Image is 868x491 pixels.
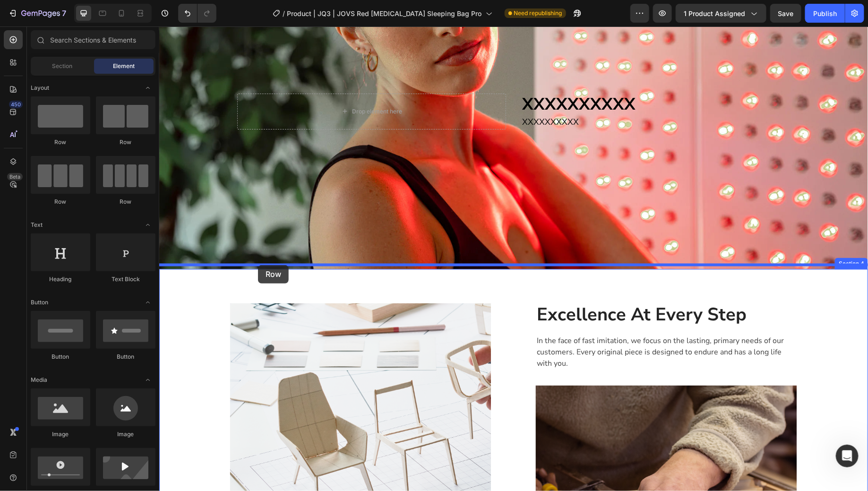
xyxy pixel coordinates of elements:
div: 450 [9,101,23,108]
div: Row [31,138,90,146]
div: Image [96,430,155,439]
span: Toggle open [140,295,155,310]
span: Toggle open [140,80,155,95]
span: Text [31,221,43,229]
span: Product | JQ3 | JOVS Red [MEDICAL_DATA] Sleeping Bag Pro [287,9,482,18]
span: 1 product assigned [684,9,745,18]
span: Save [778,9,794,17]
span: Element [113,62,135,70]
iframe: Intercom live chat [836,445,859,467]
div: Heading [31,275,90,284]
iframe: Design area [159,26,868,491]
input: Search Sections & Elements [31,30,155,49]
span: Need republishing [514,9,562,17]
div: Image [31,430,90,439]
div: Row [31,198,90,206]
span: / [283,9,285,18]
div: Text Block [96,275,155,284]
button: 1 product assigned [676,4,766,23]
span: Section [52,62,73,70]
p: 7 [62,8,66,19]
button: Save [770,4,801,23]
div: Button [31,353,90,361]
div: Row [96,138,155,146]
button: 7 [4,4,70,23]
div: Button [96,353,155,361]
span: Button [31,298,48,307]
span: Media [31,376,47,384]
div: Publish [813,9,837,18]
button: Publish [805,4,845,23]
div: Row [96,198,155,206]
div: Beta [7,173,23,181]
div: Undo/Redo [178,4,216,23]
span: Toggle open [140,372,155,388]
span: Layout [31,84,49,92]
span: Toggle open [140,217,155,233]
